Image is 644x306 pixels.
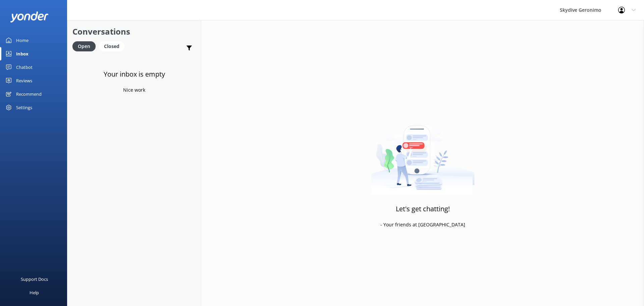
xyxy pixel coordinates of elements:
[371,111,475,195] img: artwork of a man stealing a conversation from at giant smartphone
[380,221,465,228] p: - Your friends at [GEOGRAPHIC_DATA]
[16,87,42,101] div: Recommend
[123,86,145,94] p: Nice work
[16,74,32,87] div: Reviews
[99,41,124,51] div: Closed
[72,42,99,50] a: Open
[396,204,450,214] h3: Let's get chatting!
[16,34,29,47] div: Home
[72,41,96,51] div: Open
[16,47,29,60] div: Inbox
[16,101,32,114] div: Settings
[16,60,33,74] div: Chatbot
[99,42,128,50] a: Closed
[21,272,48,286] div: Support Docs
[10,11,49,23] img: yonder-white-logo.png
[104,69,165,80] h3: Your inbox is empty
[72,25,196,38] h2: Conversations
[30,286,39,299] div: Help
